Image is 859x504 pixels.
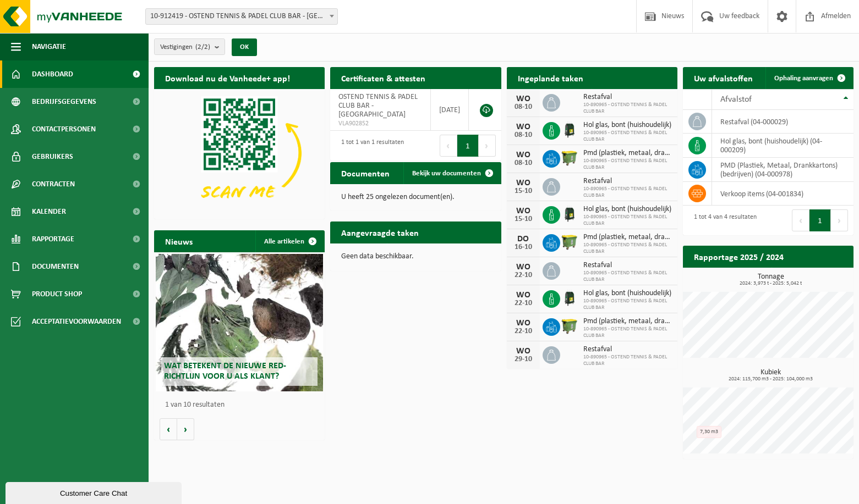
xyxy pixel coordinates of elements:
[712,110,853,134] td: restafval (04-000029)
[154,38,225,55] button: Vestigingen(2/2)
[330,221,430,243] h2: Aangevraagde taken
[512,272,534,279] div: 22-10
[688,369,853,382] h3: Kubiek
[583,102,672,115] span: 10-890965 - OSTEND TENNIS & PADEL CLUB BAR
[145,8,338,25] span: 10-912419 - OSTEND TENNIS & PADEL CLUB BAR - OOSTENDE
[412,170,481,177] span: Bekijk uw documenten
[32,308,121,335] span: Acceptatievoorwaarden
[712,158,853,182] td: PMD (Plastiek, Metaal, Drankkartons) (bedrijven) (04-000978)
[512,187,534,195] div: 15-10
[583,317,672,326] span: Pmd (plastiek, metaal, drankkartons) (bedrijven)
[338,119,422,128] span: VLA902852
[683,67,764,88] h2: Uw afvalstoffen
[330,162,401,184] h2: Documenten
[32,88,96,115] span: Bedrijfsgegevens
[697,426,721,438] div: 7,30 m3
[32,115,96,143] span: Contactpersonen
[330,67,436,88] h2: Certificaten & attesten
[156,254,323,391] a: Wat betekent de nieuwe RED-richtlijn voor u als klant?
[765,67,852,89] a: Ophaling aanvragen
[341,193,490,201] p: U heeft 25 ongelezen document(en).
[32,60,73,88] span: Dashboard
[32,143,73,170] span: Gebruikers
[583,149,672,158] span: Pmd (plastiek, metaal, drankkartons) (bedrijven)
[583,186,672,199] span: 10-890965 - OSTEND TENNIS & PADEL CLUB BAR
[583,177,672,186] span: Restafval
[583,130,672,143] span: 10-890965 - OSTEND TENNIS & PADEL CLUB BAR
[32,170,75,198] span: Contracten
[583,354,672,367] span: 10-890965 - OSTEND TENNIS & PADEL CLUB BAR
[688,273,853,286] h3: Tonnage
[165,401,319,409] p: 1 van 10 resultaten
[512,243,534,251] div: 16-10
[512,151,534,159] div: WO
[338,93,418,119] span: OSTEND TENNIS & PADEL CLUB BAR - [GEOGRAPHIC_DATA]
[774,75,833,82] span: Ophaling aanvragen
[154,230,204,252] h2: Nieuws
[160,418,177,440] button: Vorige
[32,33,66,60] span: Navigatie
[583,93,672,102] span: Restafval
[583,214,672,227] span: 10-890965 - OSTEND TENNIS & PADEL CLUB BAR
[583,289,672,298] span: Hol glas, bont (huishoudelijk)
[512,215,534,223] div: 15-10
[512,291,534,300] div: WO
[583,270,672,283] span: 10-890965 - OSTEND TENNIS & PADEL CLUB BAR
[583,158,672,171] span: 10-890965 - OSTEND TENNIS & PADEL CLUB BAR
[560,148,579,167] img: WB-1100-HPE-GN-50
[512,356,534,363] div: 29-10
[154,89,325,217] img: Download de VHEPlus App
[403,162,500,184] a: Bekijk uw documenten
[512,207,534,215] div: WO
[512,300,534,307] div: 22-10
[255,230,324,252] a: Alle artikelen
[336,134,404,158] div: 1 tot 1 van 1 resultaten
[6,480,184,504] iframe: chat widget
[583,345,672,354] span: Restafval
[195,43,210,51] count: (2/2)
[583,261,672,270] span: Restafval
[772,267,852,289] a: Bekijk rapportage
[683,246,795,267] h2: Rapportage 2025 / 2024
[512,235,534,243] div: DO
[457,135,479,157] button: 1
[507,67,594,88] h2: Ingeplande taken
[688,281,853,286] span: 2024: 3,973 t - 2025: 5,042 t
[232,38,257,56] button: OK
[583,205,672,214] span: Hol glas, bont (huishoudelijk)
[512,103,534,111] div: 08-10
[512,131,534,139] div: 08-10
[560,120,579,139] img: CR-HR-1C-1000-PES-01
[341,253,490,261] p: Geen data beschikbaar.
[160,39,210,56] span: Vestigingen
[583,298,672,311] span: 10-890965 - OSTEND TENNIS & PADEL CLUB BAR
[164,362,286,381] span: Wat betekent de nieuwe RED-richtlijn voor u als klant?
[512,95,534,103] div: WO
[512,179,534,187] div: WO
[583,242,672,255] span: 10-890965 - OSTEND TENNIS & PADEL CLUB BAR
[583,121,672,130] span: Hol glas, bont (huishoudelijk)
[512,263,534,272] div: WO
[512,347,534,356] div: WO
[720,95,752,104] span: Afvalstof
[583,233,672,242] span: Pmd (plastiek, metaal, drankkartons) (bedrijven)
[512,159,534,167] div: 08-10
[512,123,534,131] div: WO
[688,376,853,382] span: 2024: 115,700 m3 - 2025: 104,000 m3
[512,328,534,335] div: 22-10
[560,232,579,251] img: WB-1100-HPE-GN-50
[512,319,534,328] div: WO
[32,253,79,280] span: Documenten
[560,317,579,335] img: WB-1100-HPE-GN-50
[431,89,469,131] td: [DATE]
[146,9,337,24] span: 10-912419 - OSTEND TENNIS & PADEL CLUB BAR - OOSTENDE
[792,209,809,231] button: Previous
[154,67,301,88] h2: Download nu de Vanheede+ app!
[560,289,579,307] img: CR-HR-1C-1000-PES-01
[809,209,831,231] button: 1
[32,225,74,253] span: Rapportage
[712,134,853,158] td: hol glas, bont (huishoudelijk) (04-000209)
[32,280,82,308] span: Product Shop
[440,135,457,157] button: Previous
